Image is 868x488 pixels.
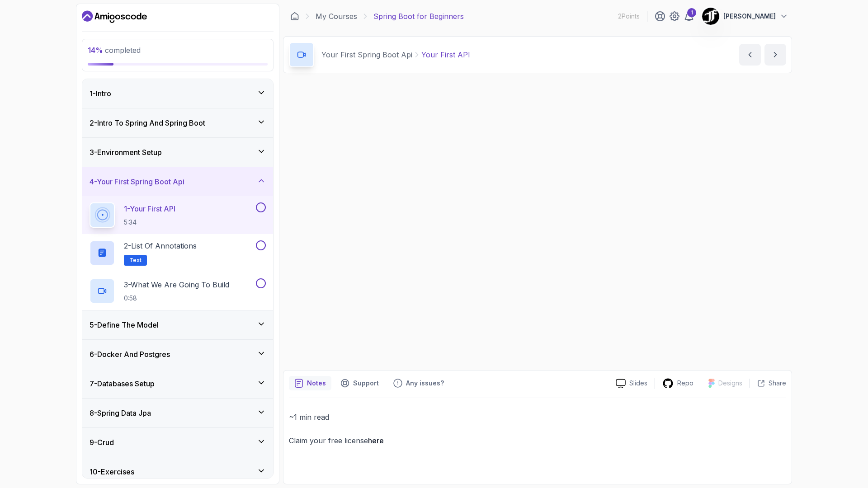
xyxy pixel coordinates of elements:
[353,379,379,388] p: Support
[82,9,147,24] a: Dashboard
[124,203,175,214] p: 1 - Your First API
[684,11,694,22] a: 1
[90,117,205,128] h3: 2 - Intro To Spring And Spring Boot
[655,378,701,389] a: Repo
[289,376,331,390] button: notes button
[750,379,786,388] button: Share
[406,379,444,388] p: Any issues?
[88,46,103,55] span: 14 %
[124,218,175,227] p: 5:34
[373,11,464,22] p: Spring Boot for Beginners
[82,138,273,167] button: 3-Environment Setup
[289,411,786,423] p: ~1 min read
[88,46,141,55] span: completed
[90,319,159,330] h3: 5 - Define The Model
[124,240,197,251] p: 2 - List of Annotations
[718,379,742,388] p: Designs
[90,202,266,228] button: 1-Your First API5:34
[90,408,151,418] h3: 8 - Spring Data Jpa
[764,44,786,66] button: next content
[769,379,786,388] p: Share
[82,310,273,339] button: 5-Define The Model
[90,88,111,99] h3: 1 - Intro
[368,436,384,445] a: here
[90,278,266,304] button: 3-What We Are Going To Build0:58
[335,376,384,390] button: Support button
[307,379,326,388] p: Notes
[82,167,273,196] button: 4-Your First Spring Boot Api
[82,457,273,486] button: 10-Exercises
[723,12,776,21] p: [PERSON_NAME]
[124,294,229,303] p: 0:58
[90,466,134,477] h3: 10 - Exercises
[289,434,786,447] p: Claim your free license
[90,240,266,266] button: 2-List of AnnotationsText
[316,11,357,22] a: My Courses
[124,279,229,290] p: 3 - What We Are Going To Build
[421,49,470,60] p: Your First API
[687,8,696,17] div: 1
[90,349,170,360] h3: 6 - Docker And Postgres
[90,147,162,158] h3: 3 - Environment Setup
[82,399,273,427] button: 8-Spring Data Jpa
[388,376,449,390] button: Feedback button
[629,379,647,388] p: Slides
[129,257,142,264] span: Text
[90,176,184,187] h3: 4 - Your First Spring Boot Api
[618,12,640,21] p: 2 Points
[82,340,273,369] button: 6-Docker And Postgres
[702,8,719,25] img: user profile image
[609,379,655,388] a: Slides
[82,108,273,137] button: 2-Intro To Spring And Spring Boot
[90,437,114,448] h3: 9 - Crud
[321,49,412,60] p: Your First Spring Boot Api
[82,79,273,108] button: 1-Intro
[290,12,299,21] a: Dashboard
[82,369,273,398] button: 7-Databases Setup
[82,428,273,457] button: 9-Crud
[90,378,155,389] h3: 7 - Databases Setup
[677,379,693,388] p: Repo
[739,44,761,66] button: previous content
[702,7,788,25] button: user profile image[PERSON_NAME]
